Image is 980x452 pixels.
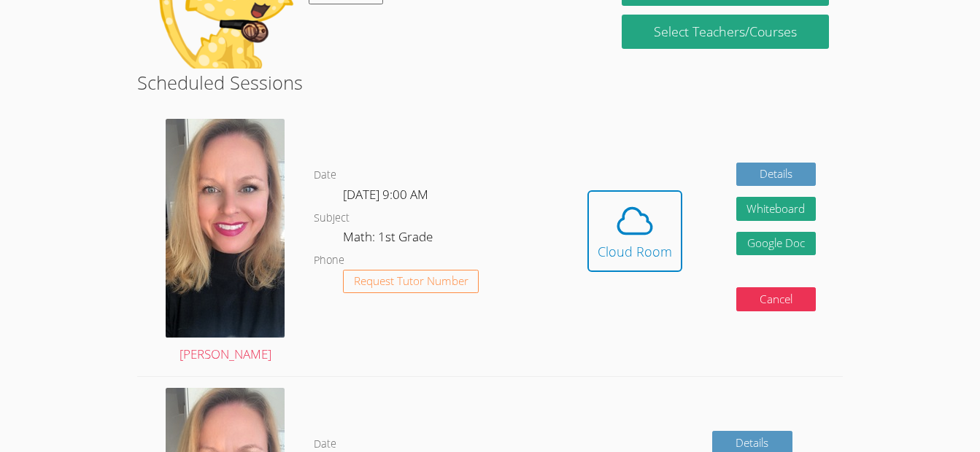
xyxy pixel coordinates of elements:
[736,163,817,187] a: Details
[314,252,344,270] dt: Phone
[343,270,479,294] button: Request Tutor Number
[314,209,350,227] dt: Subject
[736,197,817,221] button: Whiteboard
[622,15,829,49] a: Select Teachers/Courses
[166,119,285,365] a: [PERSON_NAME]
[166,119,285,338] img: avatar.png
[314,166,336,184] dt: Date
[587,190,682,272] button: Cloud Room
[343,227,436,252] dd: Math: 1st Grade
[343,186,428,203] span: [DATE] 9:00 AM
[137,69,843,96] h2: Scheduled Sessions
[598,241,672,262] div: Cloud Room
[736,232,817,256] a: Google Doc
[736,287,817,311] button: Cancel
[354,276,468,287] span: Request Tutor Number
